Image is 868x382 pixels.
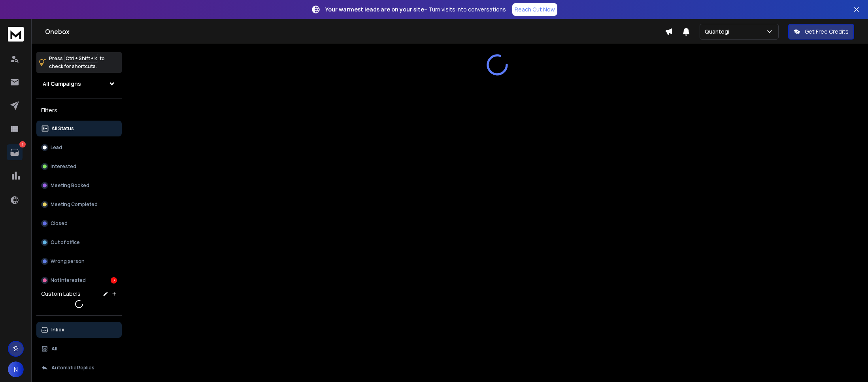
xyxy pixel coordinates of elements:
p: 7 [19,141,26,148]
p: – Turn visits into conversations [325,6,506,13]
button: Meeting Booked [36,178,122,193]
p: Lead [51,144,62,151]
h3: Filters [36,105,122,116]
h3: Custom Labels [41,290,81,298]
button: Inbox [36,322,122,338]
p: All [51,346,57,352]
p: Quantegi [705,28,732,36]
button: Wrong person [36,253,122,269]
p: Inbox [51,327,64,333]
a: Reach Out Now [512,3,557,16]
img: logo [8,27,24,42]
button: N [8,361,24,377]
p: Wrong person [51,258,85,265]
strong: Your warmest leads are on your site [325,6,424,13]
a: 7 [7,144,23,160]
button: Meeting Completed [36,197,122,212]
button: Out of office [36,234,122,250]
button: Get Free Credits [788,24,854,40]
p: Out of office [51,239,80,246]
button: Closed [36,216,122,231]
button: All Campaigns [36,76,122,92]
p: Not Interested [51,277,86,284]
h1: All Campaigns [43,80,81,88]
p: Get Free Credits [805,28,849,36]
p: Automatic Replies [51,365,94,371]
h1: Onebox [45,27,665,36]
p: Interested [51,163,76,170]
button: All Status [36,121,122,136]
div: 7 [111,277,117,284]
p: All Status [51,125,74,132]
button: Automatic Replies [36,360,122,376]
p: Press to check for shortcuts. [49,55,105,70]
p: Closed [51,220,68,227]
span: Ctrl + Shift + k [64,54,98,63]
p: Reach Out Now [515,6,555,13]
button: All [36,341,122,357]
p: Meeting Completed [51,201,98,208]
button: Interested [36,159,122,174]
p: Meeting Booked [51,182,89,189]
button: Lead [36,140,122,155]
button: Not Interested7 [36,272,122,288]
